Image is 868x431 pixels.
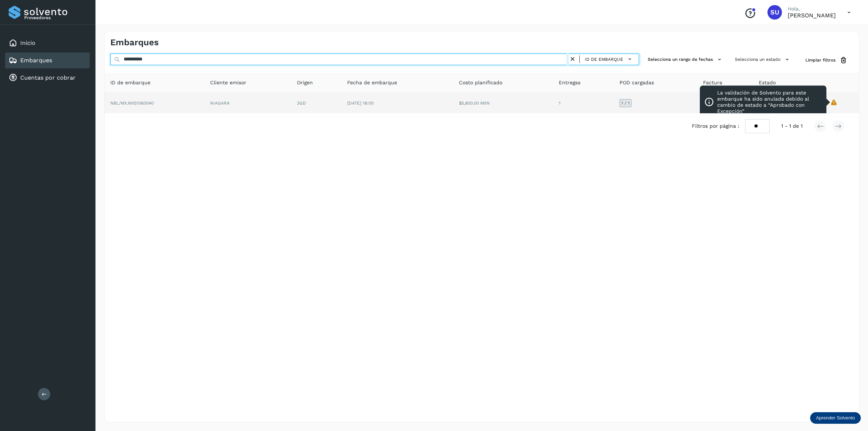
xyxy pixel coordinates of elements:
[805,57,835,63] span: Limpiar filtros
[204,93,291,113] td: NIAGARA
[583,54,636,64] button: ID de embarque
[585,56,623,63] span: ID de embarque
[810,412,861,424] div: Aprender Solvento
[5,52,90,68] div: Embarques
[453,93,553,113] td: $5,800.00 MXN
[20,74,76,81] a: Cuentas por cobrar
[110,79,150,86] span: ID de embarque
[645,54,726,66] button: Selecciona un rango de fechas
[5,70,90,86] div: Cuentas por cobrar
[24,15,87,20] p: Proveedores
[620,79,654,86] span: POD cargadas
[692,122,739,130] span: Filtros por página :
[347,79,397,86] span: Fecha de embarque
[800,54,853,67] button: Limpiar filtros
[110,101,154,106] span: NBL/MX.MX51060040
[20,57,52,64] a: Embarques
[559,79,580,86] span: Entregas
[297,79,313,86] span: Origen
[291,93,341,113] td: 3GD
[717,90,822,114] p: La validación de Solvento para este embarque ha sido anulada debido al cambio de estado a “Aproba...
[621,101,630,105] span: 1 / 1
[347,101,374,106] span: [DATE] 18:00
[788,12,836,19] p: Sayra Ugalde
[459,79,502,86] span: Costo planificado
[732,54,794,66] button: Selecciona un estado
[781,122,803,130] span: 1 - 1 de 1
[816,415,855,421] p: Aprender Solvento
[210,79,246,86] span: Cliente emisor
[20,39,35,46] a: Inicio
[110,37,159,48] h4: Embarques
[703,79,722,86] span: Factura
[788,6,836,12] p: Hola,
[5,35,90,51] div: Inicio
[759,79,776,86] span: Estado
[553,93,613,113] td: 1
